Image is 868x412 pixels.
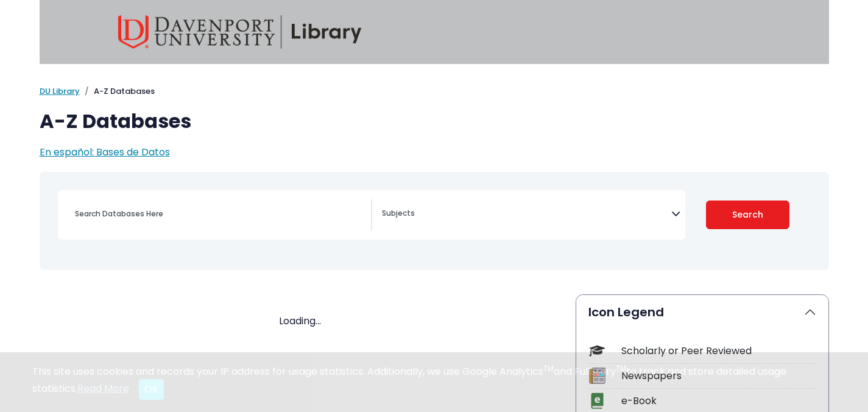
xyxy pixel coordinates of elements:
[576,295,828,329] button: Icon Legend
[706,201,789,229] button: Submit for Search Results
[68,205,371,222] input: Search database by title or keyword
[589,343,605,359] img: Icon Scholarly or Peer Reviewed
[40,314,561,329] div: Loading...
[40,172,829,270] nav: Search filters
[543,363,554,374] sup: TM
[621,344,816,358] div: Scholarly or Peer Reviewed
[32,364,836,400] div: This site uses cookies and records your IP address for usage statistics. Additionally, we use Goo...
[40,85,829,98] nav: breadcrumb
[40,110,829,133] h1: A-Z Databases
[139,379,164,400] button: Close
[77,382,129,396] a: Read More
[80,85,155,98] li: A-Z Databases
[382,210,671,219] textarea: Search
[118,15,362,49] img: Davenport University Library
[40,85,80,97] a: DU Library
[616,363,626,374] sup: TM
[40,145,170,159] a: En español: Bases de Datos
